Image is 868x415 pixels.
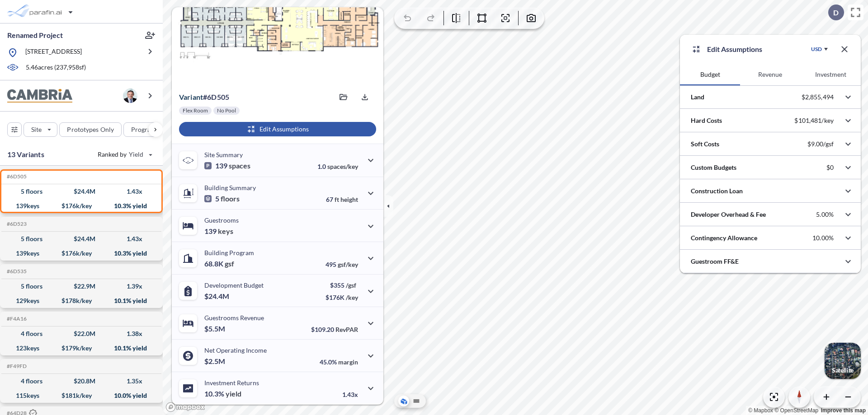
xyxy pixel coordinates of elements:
button: Site Plan [411,396,422,406]
p: Guestrooms Revenue [204,314,264,322]
img: BrandImage [7,89,72,103]
p: Site [31,125,42,134]
p: Guestroom FF&E [691,257,739,266]
p: 5.00% [816,210,834,219]
p: Development Budget [204,281,264,289]
p: Investment Returns [204,379,259,387]
p: 13 Variants [7,149,44,160]
p: $0 [826,163,834,172]
span: Yield [129,150,144,159]
span: Variant [179,93,203,101]
p: 45.0% [320,358,358,366]
p: $24.4M [204,292,231,301]
p: Flex Room [183,107,208,114]
button: Edit Assumptions [179,122,376,136]
a: Mapbox homepage [165,402,205,412]
span: margin [338,358,358,366]
p: 5 [204,194,240,203]
p: Construction Loan [691,187,743,196]
p: D [833,9,839,17]
span: gsf/key [338,261,358,268]
span: keys [218,227,233,236]
span: gsf [225,259,234,268]
p: $2,855,494 [802,93,834,101]
p: # 6d505 [179,93,229,102]
p: Edit Assumptions [707,44,762,55]
span: /key [346,294,358,301]
button: Prototypes Only [59,122,122,137]
p: $9.00/gsf [807,140,834,148]
p: Hard Costs [691,116,722,125]
span: yield [226,389,241,398]
button: Site [24,122,57,137]
p: Developer Overhead & Fee [691,210,766,219]
p: 495 [325,261,358,268]
div: USD [811,46,822,53]
p: [STREET_ADDRESS] [25,47,82,58]
p: Site Summary [204,151,243,159]
p: $109.20 [311,326,358,333]
button: Investment [801,64,861,85]
p: 67 [326,196,358,203]
button: Revenue [740,64,800,85]
p: Building Summary [204,184,256,191]
h5: Click to copy the code [5,363,27,369]
span: floors [221,194,240,203]
button: Ranked by Yield [90,147,158,162]
p: $176K [325,294,358,301]
p: Soft Costs [691,140,719,149]
p: Building Program [204,249,254,256]
a: Improve this map [821,407,866,414]
p: $2.5M [204,357,226,366]
h5: Click to copy the code [5,173,27,180]
p: 139 [204,227,233,236]
p: 5.46 acres ( 237,958 sf) [26,63,86,73]
p: 10.3% [204,389,241,398]
span: ft [335,196,339,203]
button: Switcher ImageSatellite [825,343,861,379]
button: Program [123,122,172,137]
p: $101,481/key [794,117,834,125]
a: Mapbox [748,407,773,414]
span: RevPAR [335,326,358,333]
p: Renamed Project [7,30,63,40]
p: Net Operating Income [204,346,267,354]
span: height [340,196,358,203]
p: 139 [204,161,250,170]
span: /gsf [346,281,356,289]
h5: Click to copy the code [5,316,27,322]
span: spaces/key [327,163,358,170]
p: Contingency Allowance [691,233,757,242]
a: OpenStreetMap [774,407,818,414]
p: Custom Budgets [691,163,736,172]
p: Land [691,93,704,102]
p: 68.8K [204,259,234,268]
p: 1.43x [342,391,358,398]
p: Guestrooms [204,216,239,224]
span: spaces [229,161,250,170]
p: 1.0 [317,163,358,170]
img: user logo [123,89,137,103]
p: No Pool [217,107,236,114]
p: Program [131,125,156,134]
p: $355 [325,281,358,289]
p: Prototypes Only [67,125,114,134]
h5: Click to copy the code [5,221,27,227]
button: Aerial View [398,396,409,406]
p: $5.5M [204,324,226,333]
button: Budget [680,64,740,85]
p: Satellite [832,367,854,374]
img: Switcher Image [825,343,861,379]
p: 10.00% [812,234,834,242]
h5: Click to copy the code [5,268,27,275]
